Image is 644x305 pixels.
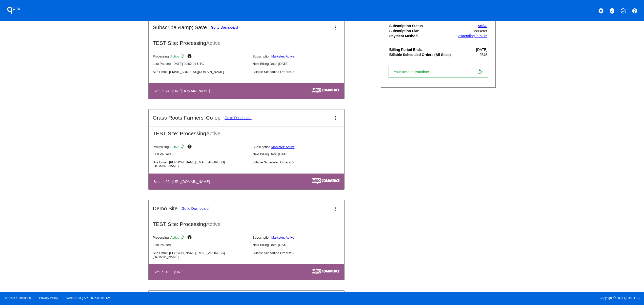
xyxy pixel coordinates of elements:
p: Billable Scheduled Orders: 0 [253,70,348,74]
a: Web:[DATE] API:2025.09.04.1242 [67,296,112,300]
p: Billable Scheduled Orders: 3 [253,251,348,255]
mat-icon: sync [180,235,186,241]
h2: Subscribe &amp; Save [153,24,207,30]
th: Billing Period Ends [389,47,455,52]
p: Next Billing Date: [DATE] [253,62,348,66]
p: Last Paused: - [153,152,248,156]
mat-icon: help [187,235,193,241]
span: Your account is [394,70,434,74]
a: visaending in 5875 [458,34,487,38]
a: Go to Dashboard [182,206,209,211]
span: 2548 [479,53,487,57]
span: [DATE] [476,48,487,52]
span: Active [206,221,220,227]
span: active! [418,70,432,74]
h2: TEST Site: Processing [149,217,344,227]
mat-icon: sync [477,69,483,75]
p: Next Billing Date: [DATE] [253,152,348,156]
mat-icon: help [187,54,193,60]
h2: TEST Site: Processing [149,126,344,137]
mat-icon: add_task [620,8,626,14]
th: Subscription Status [389,24,455,28]
span: Copyright © 2024 QPilot, LLC [326,296,640,300]
img: c53aa0e5-ae75-48aa-9bee-956650975ee5 [312,88,339,93]
span: Active [206,40,220,46]
p: Processing: [153,54,248,60]
a: Marketer: Active [271,236,295,239]
mat-icon: more_vert [332,25,338,31]
span: visa [458,34,464,38]
th: Subscription Plan [389,29,455,33]
img: c53aa0e5-ae75-48aa-9bee-956650975ee5 [312,178,339,184]
a: Privacy Policy [39,296,58,300]
p: Subscription: [253,145,348,149]
th: Billable Scheduled Orders (All Sites) [389,52,455,57]
span: Active [206,130,220,136]
mat-icon: help [632,8,638,14]
img: c53aa0e5-ae75-48aa-9bee-956650975ee5 [312,269,339,274]
h2: Demo Site [153,205,177,212]
p: Last Paused: [DATE] 20:02:01 UTC [153,62,248,66]
a: Your account isactive! sync [389,66,488,78]
h4: Site Id: 109 | [URL] [153,270,186,274]
p: Processing: [153,235,248,241]
span: Active [170,236,179,239]
mat-icon: sync [180,144,186,150]
a: Marketer: Active [271,145,295,149]
p: Processing: [153,144,248,150]
h4: Site Id: 74 | [URL][DOMAIN_NAME] [153,89,212,93]
mat-icon: verified_user [609,8,615,14]
p: Site Email: [PERSON_NAME][EMAIL_ADDRESS][DOMAIN_NAME] [153,251,248,259]
span: Marketer [473,29,487,33]
p: Last Paused: - [153,243,248,247]
h2: TEST Site: Processing [149,36,344,46]
mat-icon: more_vert [332,206,338,212]
span: Active [170,54,179,58]
p: Billable Scheduled Orders: 0 [253,160,348,164]
a: Active [478,24,487,28]
a: Terms & Conditions [4,296,31,300]
mat-icon: more_vert [332,115,338,121]
p: Site Email: [EMAIL_ADDRESS][DOMAIN_NAME] [153,70,248,74]
p: Site Email: [PERSON_NAME][EMAIL_ADDRESS][DOMAIN_NAME] [153,160,248,168]
span: Active [170,145,179,149]
a: Go to Dashboard [211,25,238,29]
mat-icon: help [187,144,193,150]
mat-icon: sync [180,54,186,60]
p: Subscription: [253,236,348,239]
mat-icon: settings [598,8,604,14]
p: Subscription: [253,54,348,58]
h2: Grass Roots Farmers' Co-op [153,115,220,121]
h1: QPilot [4,5,25,15]
p: Next Billing Date: [DATE] [253,243,348,247]
h4: Site Id: 99 | [URL][DOMAIN_NAME] [153,180,212,184]
th: Payment Method [389,34,455,38]
a: Go to Dashboard [225,116,252,120]
a: Marketer: Active [271,54,295,58]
